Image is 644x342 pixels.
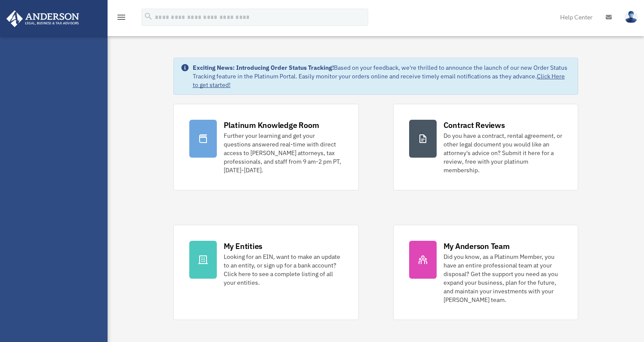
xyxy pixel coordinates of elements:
div: My Entities [224,241,262,252]
a: Platinum Knowledge Room Further your learning and get your questions answered real-time with dire... [173,104,359,190]
div: Do you have a contract, rental agreement, or other legal document you would like an attorney's ad... [444,131,563,174]
div: Contract Reviews [444,120,505,131]
i: menu [116,12,126,22]
strong: Exciting News: Introducing Order Status Tracking! [193,64,334,72]
div: Looking for an EIN, want to make an update to an entity, or sign up for a bank account? Click her... [224,252,343,287]
div: Did you know, as a Platinum Member, you have an entire professional team at your disposal? Get th... [444,252,563,304]
div: Further your learning and get your questions answered real-time with direct access to [PERSON_NAM... [224,131,343,174]
i: search [144,12,153,21]
a: Contract Reviews Do you have a contract, rental agreement, or other legal document you would like... [393,104,579,190]
a: My Entities Looking for an EIN, want to make an update to an entity, or sign up for a bank accoun... [173,225,359,320]
a: Click Here to get started! [193,72,565,89]
div: Platinum Knowledge Room [224,120,319,131]
a: My Anderson Team Did you know, as a Platinum Member, you have an entire professional team at your... [393,225,579,320]
div: Based on your feedback, we're thrilled to announce the launch of our new Order Status Tracking fe... [193,63,571,89]
a: menu [116,15,126,22]
div: My Anderson Team [444,241,510,252]
img: Anderson Advisors Platinum Portal [4,10,82,27]
img: User Pic [625,11,638,23]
